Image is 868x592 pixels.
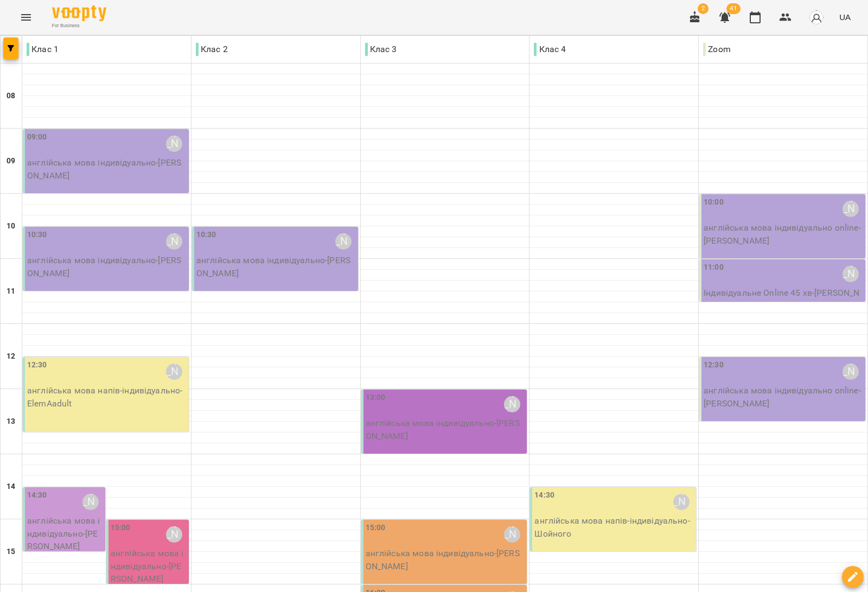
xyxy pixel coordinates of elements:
[7,481,15,493] h6: 14
[843,266,859,282] div: Вітковська Ірина
[111,547,187,585] p: англійська мова індивідуально - [PERSON_NAME]
[7,416,15,428] h6: 13
[13,4,39,30] button: Menu
[843,201,859,217] div: Гайн Анастасія
[27,229,47,241] label: 10:30
[7,220,15,232] h6: 10
[7,285,15,297] h6: 11
[673,494,690,510] div: Ольшанецька Олена
[843,364,859,380] div: Вітковська Ірина
[27,254,187,279] p: англійська мова індивідуально - [PERSON_NAME]
[7,90,15,102] h6: 08
[835,7,855,27] button: UA
[82,494,99,510] div: Ольшанецька Олена
[196,254,356,279] p: англійська мова індивідуально - [PERSON_NAME]
[534,514,694,540] p: англійська мова напів-індивідуально - Шойного
[27,156,187,182] p: англійська мова індивідуально - [PERSON_NAME]
[196,229,216,241] label: 10:30
[196,43,228,56] p: Клас 2
[111,522,131,534] label: 15:00
[726,3,741,14] span: 41
[27,131,47,143] label: 09:00
[366,417,525,442] p: англійська мова індивідуально - [PERSON_NAME]
[504,396,520,412] div: Дем'янчук Катерина
[534,489,554,501] label: 14:30
[166,364,182,380] div: Ольшанецька Олена
[839,11,851,23] span: UA
[704,262,724,273] label: 11:00
[166,136,182,152] div: Димитрієва Олександра
[335,233,352,250] div: Димитрієва Олександра
[7,546,15,558] h6: 15
[365,43,397,56] p: Клас 3
[504,526,520,543] div: Сарканич Мирослава
[166,233,182,250] div: Димитрієва Олександра
[809,10,824,25] img: avatar_s.png
[27,359,47,371] label: 12:30
[704,384,863,410] p: англійська мова індивідуально online - [PERSON_NAME]
[366,522,386,534] label: 15:00
[704,221,863,247] p: англійська мова індивідуально online - [PERSON_NAME]
[703,43,731,56] p: Zoom
[27,514,103,553] p: англійська мова індивідуально - [PERSON_NAME]
[52,5,106,21] img: Voopty Logo
[704,196,724,208] label: 10:00
[7,351,15,362] h6: 12
[704,287,863,312] p: Індивідуальне Online 45 хв - [PERSON_NAME]
[366,547,525,572] p: англійська мова індивідуально - [PERSON_NAME]
[534,43,566,56] p: Клас 4
[52,22,106,29] span: For Business
[698,3,709,14] span: 2
[7,155,15,167] h6: 09
[27,489,47,501] label: 14:30
[166,526,182,543] div: Магданос Мар'яна
[704,359,724,371] label: 12:30
[366,392,386,404] label: 13:00
[27,43,59,56] p: Клас 1
[27,384,187,410] p: англійська мова напів-індивідуально - ElemAadult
